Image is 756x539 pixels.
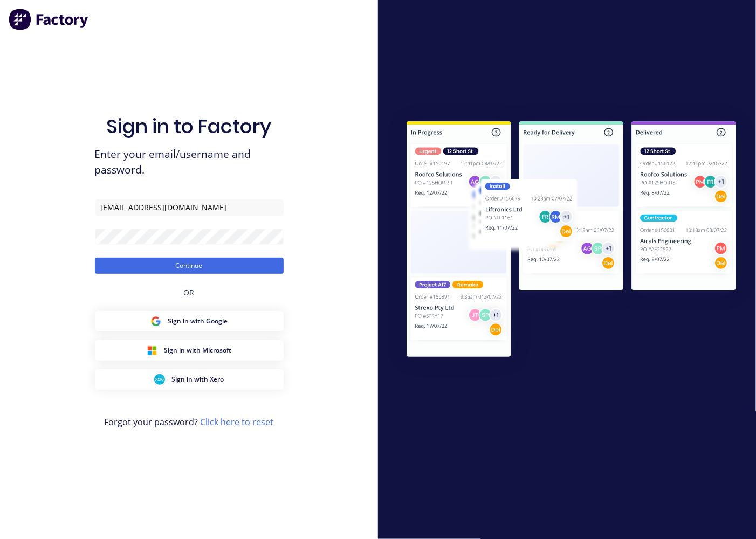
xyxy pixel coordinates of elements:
[9,9,90,30] img: Factory
[147,345,157,356] img: Microsoft Sign in
[168,316,228,326] span: Sign in with Google
[95,199,284,216] input: Email/Username
[201,416,274,428] a: Click here to reset
[95,340,284,361] button: Microsoft Sign inSign in with Microsoft
[171,375,224,384] span: Sign in with Xero
[184,274,195,311] div: OR
[150,316,161,327] img: Google Sign in
[107,115,272,138] h1: Sign in to Factory
[95,258,284,274] button: Continue
[387,103,756,378] img: Sign in
[105,416,274,429] span: Forgot your password?
[164,345,231,355] span: Sign in with Microsoft
[95,311,284,331] button: Google Sign inSign in with Google
[154,374,165,385] img: Xero Sign in
[95,147,284,178] span: Enter your email/username and password.
[95,369,284,390] button: Xero Sign inSign in with Xero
